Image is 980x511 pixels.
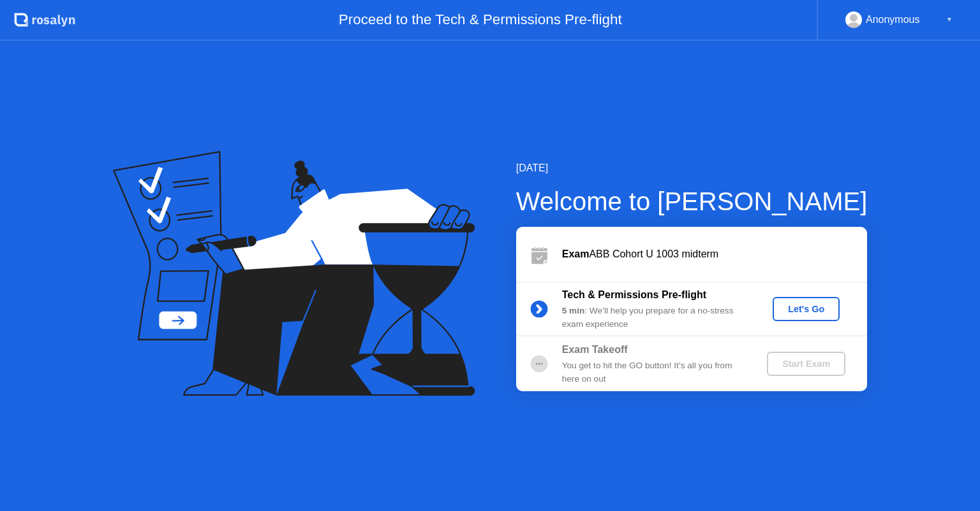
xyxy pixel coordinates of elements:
[562,344,628,355] b: Exam Takeoff
[516,161,868,176] div: [DATE]
[562,305,746,331] div: : We’ll help you prepare for a no-stress exam experience
[516,182,868,220] div: Welcome to [PERSON_NAME]
[562,289,706,300] b: Tech & Permissions Pre-flight
[562,248,590,259] b: Exam
[778,304,835,314] div: Let's Go
[946,11,953,28] div: ▼
[562,306,585,315] b: 5 min
[866,11,920,28] div: Anonymous
[773,297,840,321] button: Let's Go
[562,247,867,262] div: ABB Cohort U 1003 midterm
[562,359,746,385] div: You get to hit the GO button! It’s all you from here on out
[767,352,845,376] button: Start Exam
[772,359,840,369] div: Start Exam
